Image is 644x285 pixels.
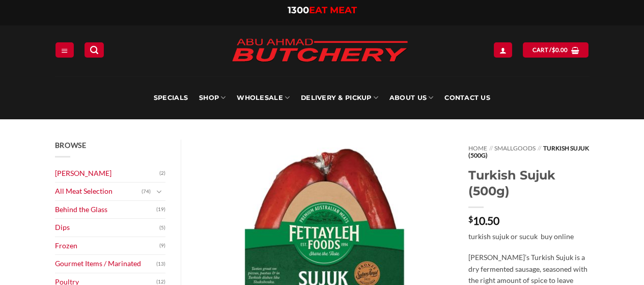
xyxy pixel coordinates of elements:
img: Abu Ahmad Butchery [223,32,416,70]
span: $ [468,215,473,223]
span: EAT MEAT [309,5,357,16]
a: Home [468,144,487,152]
a: Gourmet Items / Marinated [55,255,157,273]
a: Specials [154,76,188,119]
a: All Meat Selection [55,183,142,200]
a: Login [494,42,512,57]
span: (13) [156,256,165,272]
a: Menu [55,42,74,57]
a: Frozen [55,237,160,255]
a: Contact Us [444,76,490,119]
a: Delivery & Pickup [301,76,378,119]
a: 1300EAT MEAT [288,5,357,16]
a: View cart [523,42,589,57]
h1: Turkish Sujuk (500g) [468,167,589,199]
a: Behind the Glass [55,201,157,219]
span: Cart / [533,45,568,55]
span: (5) [159,220,165,236]
span: (74) [142,184,151,199]
a: About Us [389,76,433,119]
span: (9) [159,238,165,253]
span: (19) [156,202,165,217]
span: // [538,144,541,152]
span: $ [552,45,555,55]
bdi: 10.50 [468,214,499,227]
span: Turkish Sujuk (500g) [468,144,589,159]
p: turkish sujuk or sucuk buy online [468,231,589,243]
a: Dips [55,219,160,237]
button: Toggle [153,186,165,197]
span: (2) [159,166,165,181]
a: Smallgoods [494,144,536,152]
span: Browse [55,141,87,149]
a: SHOP [199,76,226,119]
a: [PERSON_NAME] [55,165,160,183]
span: 1300 [288,5,309,16]
span: // [489,144,493,152]
a: Search [85,42,104,57]
a: Wholesale [237,76,290,119]
bdi: 0.00 [552,46,568,53]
